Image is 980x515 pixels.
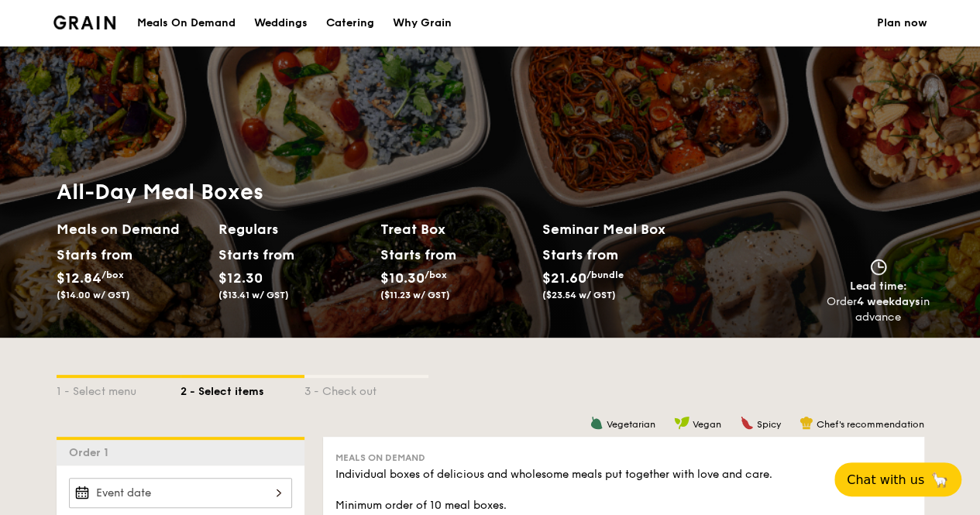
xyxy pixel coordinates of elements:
[181,378,304,400] div: 2 - Select items
[817,419,924,430] span: Chef's recommendation
[53,15,116,29] a: Logotype
[335,467,912,513] div: Individual boxes of delicious and wholesome meals put together with love and care. Minimum order ...
[425,270,447,280] span: /box
[57,243,126,266] div: Starts from
[867,259,890,276] img: icon-clock.2db775ea.svg
[218,218,368,240] h2: Regulars
[799,416,813,430] img: icon-chef-hat.a58ddaea.svg
[834,462,961,496] button: Chat with us🦙
[850,280,907,293] span: Lead time:
[542,243,617,266] div: Starts from
[218,270,263,287] span: $12.30
[607,419,655,430] span: Vegetarian
[57,290,130,300] span: ($14.00 w/ GST)
[69,446,115,459] span: Order 1
[335,452,425,463] span: Meals on Demand
[930,471,949,489] span: 🦙
[757,419,781,430] span: Spicy
[218,243,287,266] div: Starts from
[847,472,924,487] span: Chat with us
[380,270,425,287] span: $10.30
[218,290,289,300] span: ($13.41 w/ GST)
[827,294,930,325] div: Order in advance
[380,243,449,266] div: Starts from
[542,218,704,240] h2: Seminar Meal Box
[693,419,721,430] span: Vegan
[542,290,616,300] span: ($23.54 w/ GST)
[380,290,450,300] span: ($11.23 w/ GST)
[586,270,624,280] span: /bundle
[542,270,586,287] span: $21.60
[57,178,704,206] h1: All-Day Meal Boxes
[674,416,689,430] img: icon-vegan.f8ff3823.svg
[57,218,206,240] h2: Meals on Demand
[857,295,920,308] strong: 4 weekdays
[380,218,530,240] h2: Treat Box
[69,478,292,508] input: Event date
[101,270,124,280] span: /box
[53,15,116,29] img: Grain
[57,270,101,287] span: $12.84
[304,378,428,400] div: 3 - Check out
[57,378,181,400] div: 1 - Select menu
[740,416,754,430] img: icon-spicy.37a8142b.svg
[590,416,603,430] img: icon-vegetarian.fe4039eb.svg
